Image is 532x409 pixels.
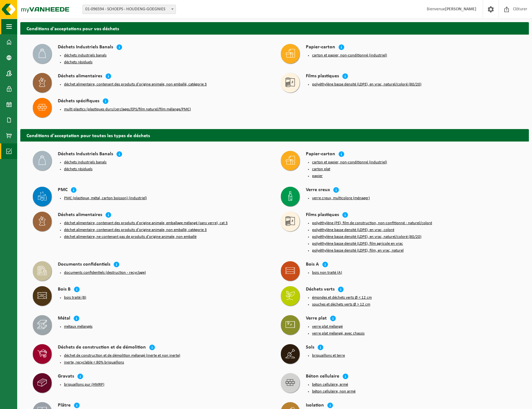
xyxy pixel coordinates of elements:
button: déchet de construction et de démolition mélangé (inerte et non inerte) [64,353,180,358]
h4: Verre plat [306,315,327,322]
h4: Papier-carton [306,44,335,51]
button: émondes et déchets verts Ø < 12 cm [312,295,372,300]
button: métaux mélangés [64,324,92,329]
button: verre plat mélangé, avec chassis [312,331,365,336]
button: polyéthylène (PE), film de construction, non-confitionné - naturel/coloré [312,221,432,226]
button: souches et déchets verts Ø > 12 cm [312,302,370,307]
button: papier [312,174,323,179]
span: 01-096594 - SCHOEPS - HOUDENG-GOEGNIES [82,5,176,14]
button: multi plastics (plastiques durs/cerclages/EPS/film naturel/film mélange/PMC) [64,107,191,112]
h2: Conditions d'acceptations pour vos déchets [20,22,529,34]
h4: Déchets alimentaires [58,212,102,219]
button: verre plat mélangé [312,324,343,329]
h4: Béton cellulaire [306,373,339,380]
button: briquaillons pur (HMRP) [64,382,104,387]
button: polyéthylène basse densité (LDPE), en vrac, naturel/coloré (80/20) [312,82,421,87]
button: béton cellulaire, non armé [312,389,355,394]
button: polyéthylène basse densité (LDPE), en vrac, coloré [312,228,394,233]
h4: Déchets alimentaires [58,73,102,80]
button: déchet alimentaire, ne contenant pas de produits d'origine animale, non emballé [64,234,196,239]
button: carton plat [312,167,330,172]
button: déchet alimentaire, contenant des produits d'origine animale, emballage mélangé (sans verre), cat 3 [64,221,228,226]
h4: Déchets Industriels Banals [58,44,113,51]
button: polyéthylène basse densité (LDPE), film, en vrac, naturel [312,248,404,253]
button: documents confidentiels (destruction - recyclage) [64,270,146,275]
button: déchet alimentaire, contenant des produits d'origine animale, non emballé, catégorie 3 [64,82,207,87]
button: briquaillons et terre [312,353,345,358]
button: déchets industriels banals [64,53,107,58]
button: déchet alimentaire, contenant des produits d'origine animale, non emballé, catégorie 3 [64,228,207,233]
button: bois non traité (A) [312,270,342,275]
h4: Verre creux [306,187,330,194]
h4: Gravats [58,373,74,380]
button: verre creux, multicolore (ménager) [312,196,370,201]
button: déchets résiduels [64,167,92,172]
button: béton cellulaire, armé [312,382,348,387]
button: carton et papier, non-conditionné (industriel) [312,53,387,58]
span: 01-096594 - SCHOEPS - HOUDENG-GOEGNIES [83,5,176,14]
h4: Sols [306,344,314,351]
button: inerte, recyclable < 80% briquaillons [64,360,124,365]
h4: Déchets spécifiques [58,98,99,105]
h2: Conditions d'acceptation pour toutes les types de déchets [20,129,529,141]
button: bois traité (B) [64,295,86,300]
h4: Déchets verts [306,286,335,293]
h4: Déchets de construction et de démolition [58,344,146,351]
h4: Documents confidentiels [58,261,110,268]
h4: Papier-carton [306,151,335,158]
h4: PMC [58,187,67,194]
button: déchets résiduels [64,60,92,65]
button: polyéthylène basse densité (LDPE), film agricole en vrac [312,241,403,246]
h4: Bois A [306,261,319,268]
button: carton et papier, non-conditionné (industriel) [312,160,387,165]
h4: Films plastiques [306,212,339,219]
h4: Déchets Industriels Banals [58,151,113,158]
strong: [PERSON_NAME] [445,7,476,12]
button: polyéthylène basse densité (LDPE), en vrac, naturel/coloré (80/20) [312,234,421,239]
h4: Bois B [58,286,71,293]
h4: Métal [58,315,70,322]
button: PMC (plastique, métal, carton boisson) (industriel) [64,196,147,201]
button: déchets industriels banals [64,160,107,165]
h4: Films plastiques [306,73,339,80]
